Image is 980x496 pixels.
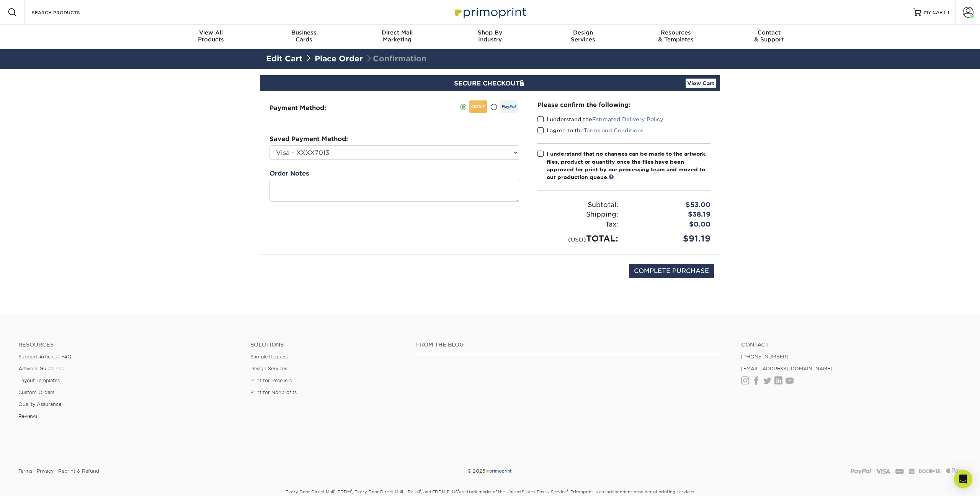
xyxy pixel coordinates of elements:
a: [PHONE_NUMBER] [741,354,789,360]
h4: Resources [18,342,239,348]
label: I agree to the [537,126,644,134]
div: $53.00 [624,200,716,210]
a: Edit Cart [266,54,302,63]
a: Design Services [250,366,287,371]
div: © 2025 [331,465,649,477]
sup: ® [567,489,568,493]
sup: ® [420,489,421,493]
a: View Cart [686,79,716,88]
h4: Solutions [250,342,405,348]
span: Resources [629,29,722,36]
a: Resources& Templates [629,25,722,49]
div: $38.19 [624,210,716,220]
a: Estimated Delivery Policy [592,116,663,122]
span: Shop By [444,29,537,36]
div: Cards [258,29,351,43]
div: Tax: [532,220,624,230]
span: Business [258,29,351,36]
a: Terms [18,465,32,477]
h4: From the Blog [416,342,720,348]
a: Contact [741,342,962,348]
span: Contact [722,29,815,36]
a: Print for Nonprofits [250,389,297,395]
a: Print for Resellers [250,378,292,383]
span: View All [165,29,258,36]
span: 1 [947,10,949,15]
a: Reviews [18,413,38,419]
div: Products [165,29,258,43]
div: Please confirm the following: [537,100,710,109]
span: Direct Mail [351,29,444,36]
a: Privacy [37,465,54,477]
span: Design [536,29,629,36]
a: Custom Orders [18,389,54,395]
a: Direct MailMarketing [351,25,444,49]
div: & Support [722,29,815,43]
div: & Templates [629,29,722,43]
a: [EMAIL_ADDRESS][DOMAIN_NAME] [741,366,833,371]
div: Subtotal: [532,200,624,210]
a: Terms and Conditions [584,127,644,133]
a: Layout Templates [18,378,60,383]
a: Place Order [315,54,363,63]
a: BusinessCards [258,25,351,49]
div: I understand that no changes can be made to the artwork, files, product or quantity once the file... [547,150,710,181]
div: Services [536,29,629,43]
a: Shop ByIndustry [444,25,537,49]
h3: Payment Method: [269,104,345,112]
iframe: Google Customer Reviews [2,473,65,493]
sup: ® [351,489,352,493]
a: Artwork Guidelines [18,366,64,371]
a: Reprint & Refund [58,465,99,477]
a: DesignServices [536,25,629,49]
img: DigiCert Secured Site Seal [266,264,304,286]
input: COMPLETE PURCHASE [629,264,714,278]
div: TOTAL: [532,232,624,245]
a: Sample Request [250,354,288,360]
a: Support Articles | FAQ [18,354,72,360]
sup: ® [334,489,335,493]
input: SEARCH PRODUCTS..... [31,8,106,17]
div: Marketing [351,29,444,43]
div: Shipping: [532,210,624,220]
span: Confirmation [365,54,426,63]
img: Primoprint [485,468,512,474]
label: I understand the [537,115,663,123]
div: $0.00 [624,220,716,230]
label: Order Notes [269,169,309,178]
a: Quality Assurance [18,401,61,407]
small: (USD) [568,236,586,243]
sup: ® [458,489,459,493]
span: SECURE CHECKOUT [454,80,526,87]
span: MY CART [924,9,946,16]
label: Saved Payment Method: [269,135,348,144]
a: Contact& Support [722,25,815,49]
a: View AllProducts [165,25,258,49]
div: Industry [444,29,537,43]
img: Primoprint [452,4,528,20]
div: $91.19 [624,232,716,245]
div: Open Intercom Messenger [954,470,972,488]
